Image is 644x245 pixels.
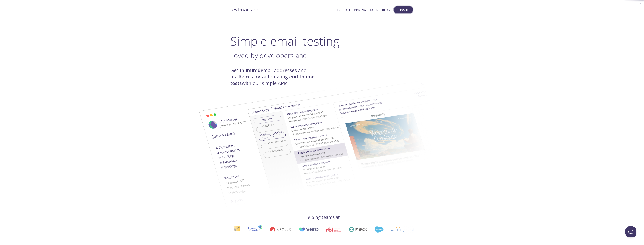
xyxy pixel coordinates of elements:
h4: Helping teams at [230,214,414,220]
img: workday [391,227,404,232]
strong: end-to-end tests [230,73,315,86]
a: Product [337,7,350,12]
a: testmail.app [230,7,334,13]
a: Pricing [354,7,366,12]
img: vero [298,227,318,232]
strong: testmail [230,6,250,13]
a: Docs [370,7,378,12]
img: salesforce [374,226,383,233]
img: merck [348,227,366,232]
img: testmail-email-viewer [247,75,450,202]
button: Console [394,6,413,13]
a: Blog [382,7,390,12]
span: Console [397,7,410,12]
h1: Simple email testing [230,34,414,48]
h4: Get email addresses and mailboxes for automating with our simple APIs [230,67,322,87]
img: johnsoncontrols [247,225,262,234]
img: rbi [325,227,341,232]
iframe: Help Scout Beacon - Open [625,226,636,237]
span: Loved by developers and [230,51,307,60]
strong: unlimited [238,67,261,74]
img: apollo [269,227,291,232]
img: testmail-email-viewer [185,87,388,214]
